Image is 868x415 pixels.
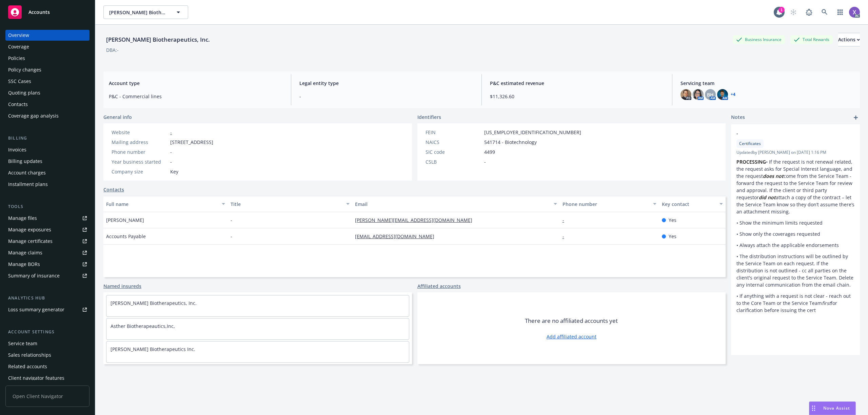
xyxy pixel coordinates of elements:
[8,338,37,349] div: Service team
[231,216,232,224] span: -
[106,201,218,208] div: Full name
[525,317,618,325] span: There are no affiliated accounts yet
[5,224,90,235] span: Manage exposures
[231,233,232,240] span: -
[5,338,90,349] a: Service team
[736,158,854,215] p: • If the request is not renewal related, the request asks for Special Interest language, and the ...
[790,35,833,44] div: Total Rewards
[802,5,816,19] a: Report a Bug
[733,35,785,44] div: Business Insurance
[5,87,90,98] a: Quoting plans
[5,270,90,281] a: Summary of insurance
[8,53,25,64] div: Policies
[560,196,659,212] button: Phone number
[103,186,124,193] a: Contacts
[5,3,90,22] a: Accounts
[112,148,167,155] div: Phone number
[5,373,90,383] a: Client navigator features
[5,179,90,190] a: Installment plans
[8,64,41,75] div: Policy changes
[736,292,854,314] p: • If anything with a request is not clear - reach out to the Core Team or the Service Team for cl...
[8,361,47,372] div: Related accounts
[5,350,90,360] a: Sales relationships
[8,350,51,360] div: Sales relationships
[8,270,60,281] div: Summary of insurance
[8,259,40,270] div: Manage BORs
[417,283,461,290] a: Affiliated accounts
[5,304,90,315] a: Loss summary generator
[109,80,283,87] span: Account type
[838,33,860,46] button: Actions
[731,92,735,97] a: +4
[693,89,704,100] img: photo
[680,80,854,87] span: Servicing team
[103,196,228,212] button: Full name
[8,87,40,98] div: Quoting plans
[352,196,560,212] button: Email
[5,135,90,142] div: Billing
[5,329,90,335] div: Account settings
[103,5,188,19] button: [PERSON_NAME] Biotherapeutics, Inc.
[778,7,785,13] div: 1
[490,93,664,100] span: $11,326.60
[759,194,776,201] em: did not
[426,129,481,136] div: FEIN
[736,130,837,137] span: -
[170,158,172,165] span: -
[103,113,132,121] span: General info
[8,179,48,190] div: Installment plans
[5,144,90,155] a: Invoices
[484,148,495,155] span: 4499
[112,129,167,136] div: Website
[5,361,90,372] a: Related accounts
[103,35,213,44] div: [PERSON_NAME] Biotherapeutics, Inc.
[8,76,31,87] div: SSC Cases
[669,216,676,224] span: Yes
[818,5,831,19] a: Search
[106,216,144,224] span: [PERSON_NAME]
[8,167,46,178] div: Account charges
[809,401,856,415] button: Nova Assist
[426,148,481,155] div: SIC code
[111,323,175,329] a: Asther Biotherapeautics,Inc,
[5,213,90,224] a: Manage files
[299,93,473,100] span: -
[707,91,714,98] span: BH
[484,129,581,136] span: [US_EMPLOYER_IDENTIFICATION_NUMBER]
[426,139,481,146] div: NAICS
[823,405,850,411] span: Nova Assist
[170,168,178,175] span: Key
[5,99,90,110] a: Contacts
[736,219,854,226] p: • Show the minimum limits requested
[5,247,90,258] a: Manage claims
[5,167,90,178] a: Account charges
[299,80,473,87] span: Legal entity type
[8,41,29,52] div: Coverage
[563,217,570,223] a: -
[563,201,649,208] div: Phone number
[8,304,64,315] div: Loss summary generator
[763,173,784,179] em: does not
[5,30,90,41] a: Overview
[106,46,119,54] div: DBA: -
[8,373,64,383] div: Client navigator features
[680,89,691,100] img: photo
[739,141,761,147] span: Certificates
[484,158,486,165] span: -
[8,247,42,258] div: Manage claims
[170,148,172,155] span: -
[112,139,167,146] div: Mailing address
[731,124,860,319] div: -CertificatesUpdatedby [PERSON_NAME] on [DATE] 1:16 PMPROCESSING• If the request is not renewal r...
[112,158,167,165] div: Year business started
[8,144,26,155] div: Invoices
[8,213,37,224] div: Manage files
[669,233,676,240] span: Yes
[103,283,141,290] a: Named insureds
[659,196,726,212] button: Key contact
[5,41,90,52] a: Coverage
[852,113,860,122] a: add
[8,110,59,121] div: Coverage gap analysis
[231,201,342,208] div: Title
[170,129,172,136] a: -
[8,156,42,167] div: Billing updates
